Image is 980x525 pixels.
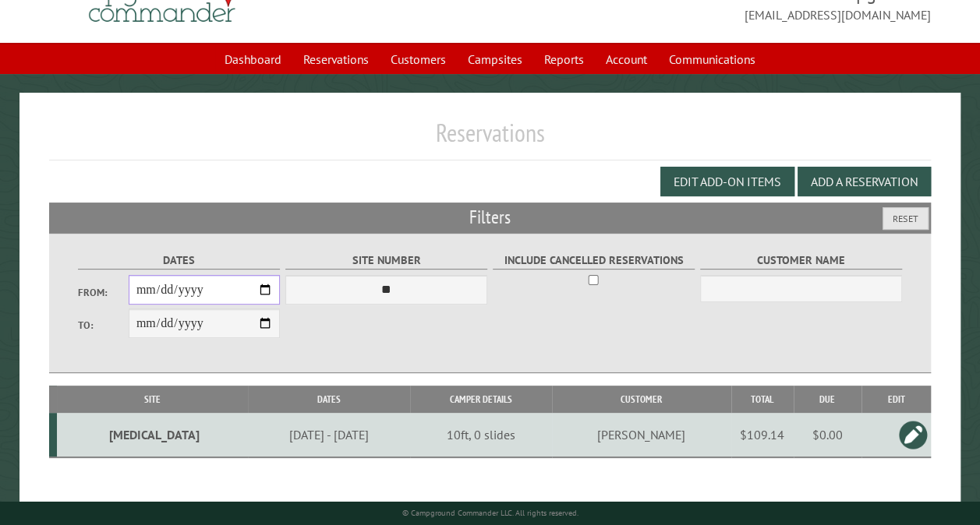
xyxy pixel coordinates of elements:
th: Site [57,386,248,413]
a: Reports [535,44,593,74]
button: Add a Reservation [798,167,931,196]
label: Customer Name [700,252,902,270]
div: [MEDICAL_DATA] [63,427,246,442]
a: Dashboard [215,44,291,74]
label: Site Number [285,252,487,270]
label: From: [78,285,129,300]
h2: Filters [49,203,931,232]
td: 10ft, 0 slides [410,413,552,457]
td: [PERSON_NAME] [552,413,731,457]
th: Total [731,386,794,413]
button: Reset [883,207,929,230]
th: Due [794,386,861,413]
button: Edit Add-on Items [660,167,794,196]
label: Dates [78,252,280,270]
small: © Campground Commander LLC. All rights reserved. [402,508,578,518]
h1: Reservations [49,118,931,160]
a: Account [596,44,656,74]
th: Camper Details [410,386,552,413]
a: Customers [381,44,455,74]
th: Edit [861,386,931,413]
th: Customer [552,386,731,413]
td: $0.00 [794,413,861,457]
label: Include Cancelled Reservations [493,252,695,270]
th: Dates [248,386,411,413]
td: $109.14 [731,413,794,457]
a: Campsites [458,44,532,74]
a: Communications [660,44,765,74]
label: To: [78,318,129,333]
a: Reservations [294,44,378,74]
div: [DATE] - [DATE] [250,427,408,442]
